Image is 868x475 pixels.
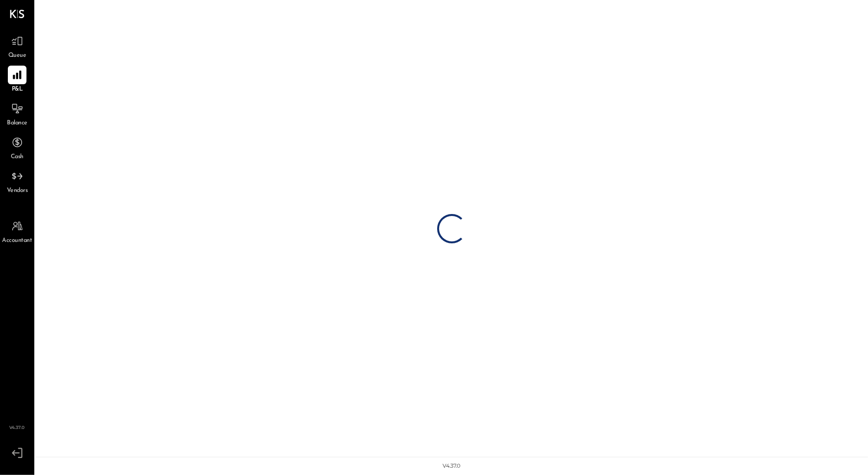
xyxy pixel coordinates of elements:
a: Cash [0,133,34,162]
span: Vendors [7,187,28,195]
span: Accountant [2,237,32,245]
span: P&L [12,85,23,94]
a: Queue [0,32,34,60]
a: Accountant [0,217,34,245]
div: v 4.37.0 [443,462,461,470]
a: P&L [0,66,34,94]
a: Vendors [0,167,34,195]
span: Balance [7,119,27,128]
span: Queue [8,51,26,60]
span: Cash [11,153,24,162]
a: Balance [0,99,34,128]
